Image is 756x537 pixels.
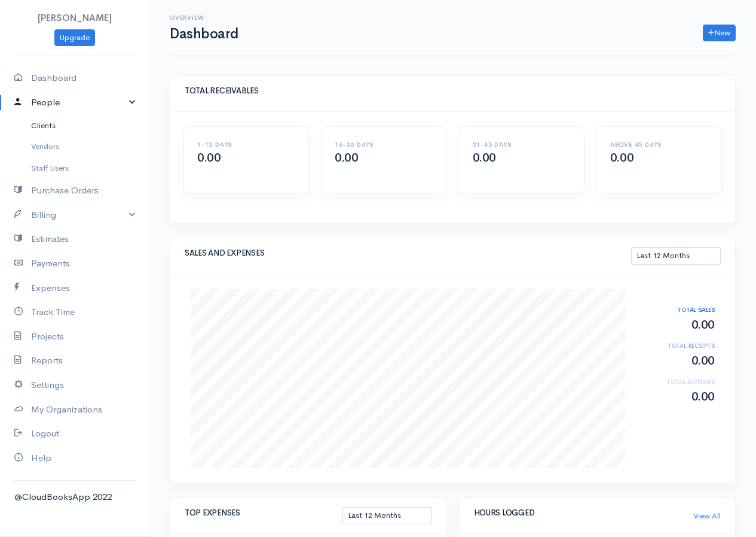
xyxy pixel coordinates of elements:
a: View All [693,510,721,522]
h6: 31-45 DAYS [473,141,571,148]
h2: 0.00 [638,390,715,403]
span: 0.00 [197,150,221,165]
h2: 0.00 [638,354,715,368]
h5: HOURS LOGGED [474,509,694,517]
h6: 16-30 DAYS [335,141,433,148]
h6: ABOVE 45 DAYS [610,141,708,148]
h6: TOTAL SALES [638,307,715,313]
div: @CloudBooksApp 2022 [14,490,135,504]
span: 0.00 [610,150,633,165]
span: 0.00 [473,150,496,165]
h5: TOTAL RECEIVABLES [185,87,721,95]
a: New [703,25,736,42]
h6: 1-15 DAYS [197,141,295,148]
h5: SALES AND EXPENSES [185,249,631,257]
a: Upgrade [54,29,95,47]
h6: Overview [170,14,238,21]
h6: TOTAL EXPENSES [638,378,715,385]
h1: Dashboard [170,26,238,41]
h2: 0.00 [638,318,715,332]
span: 0.00 [335,150,358,165]
h5: TOP EXPENSES [185,509,342,517]
span: [PERSON_NAME] [38,12,112,23]
h6: TOTAL RECEIPTS [638,342,715,349]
